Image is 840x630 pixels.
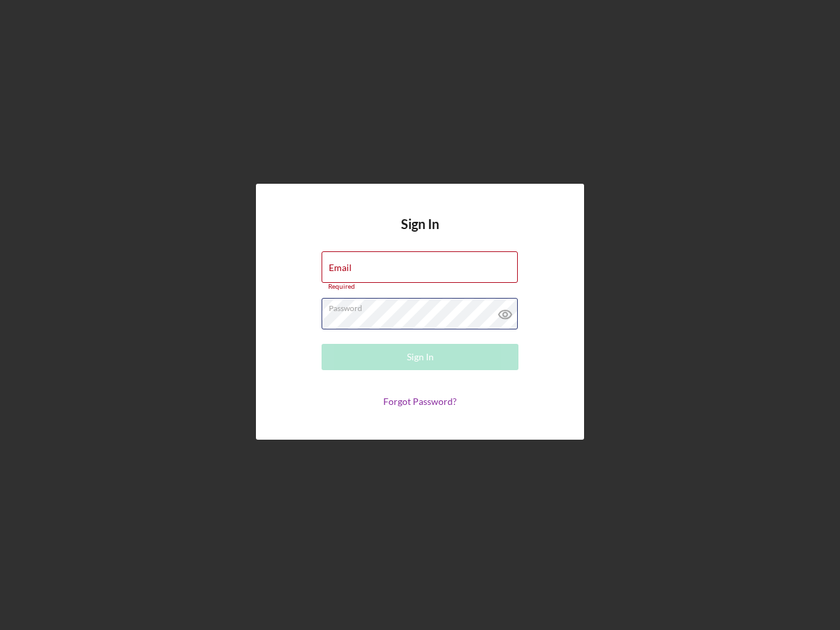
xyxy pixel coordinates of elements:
a: Forgot Password? [383,396,457,407]
label: Email [329,262,352,273]
h4: Sign In [401,217,439,251]
button: Sign In [322,344,518,370]
div: Required [322,283,518,291]
label: Password [329,299,518,313]
div: Sign In [407,344,434,370]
